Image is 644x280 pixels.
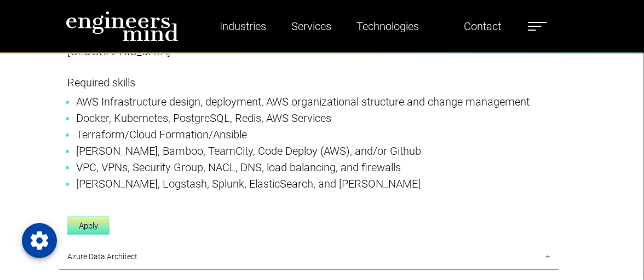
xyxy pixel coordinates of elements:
a: Apply [67,217,110,236]
li: [PERSON_NAME], Logstash, Splunk, ElasticSearch, and [PERSON_NAME] [76,176,542,192]
a: Technologies [352,14,423,39]
a: Contact [460,14,506,39]
a: Azure Data Architect [59,244,559,270]
img: logo [66,11,179,42]
li: VPC, VPNs, Security Group, NACL, DNS, load balancing, and firewalls [76,159,542,176]
li: [PERSON_NAME], Bamboo, TeamCity, Code Deploy (AWS), and/or Github [76,143,542,159]
li: Terraform/Cloud Formation/Ansible [76,126,542,143]
li: Docker, Kubernetes, PostgreSQL, Redis, AWS Services [76,110,542,126]
h5: Required skills [67,76,550,89]
li: AWS Infrastructure design, deployment, AWS organizational structure and change management [76,94,542,110]
a: Industries [215,14,271,39]
a: Services [287,14,336,39]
